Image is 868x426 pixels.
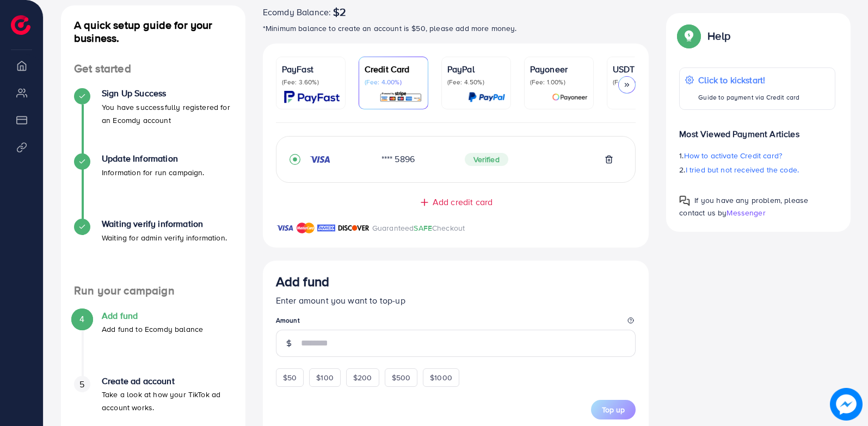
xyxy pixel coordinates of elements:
[61,62,245,76] h4: Get started
[102,153,205,164] h4: Update Information
[679,119,835,140] p: Most Viewed Payment Articles
[102,101,232,127] p: You have successfully registered for an Ecomdy account
[698,73,799,87] p: Click to kickstart!
[414,223,432,233] span: SAFE
[276,274,329,289] h3: Add fund
[276,294,636,307] p: Enter amount you want to top-up
[309,155,331,164] img: credit
[316,372,334,383] span: $100
[283,372,297,383] span: $50
[379,91,422,103] img: card
[613,78,670,87] p: (Fee: 0.00%)
[591,400,636,419] button: Top up
[282,63,340,76] p: PayFast
[61,284,245,298] h4: Run your campaign
[447,78,505,87] p: (Fee: 4.50%)
[613,63,670,76] p: USDT
[102,311,203,321] h4: Add fund
[552,91,588,103] img: card
[61,18,245,45] h4: A quick setup guide for your business.
[686,164,799,175] span: I tried but not received the code.
[102,219,227,229] h4: Waiting verify information
[679,26,699,46] img: Popup guide
[433,196,493,208] span: Add credit card
[698,91,799,104] p: Guide to payment via Credit card
[830,388,863,421] img: image
[317,221,335,234] img: brand
[679,195,690,206] img: Popup guide
[679,149,835,162] p: 1.
[297,221,315,234] img: brand
[102,166,205,179] p: Information for run campaign.
[679,163,835,176] p: 2.
[290,154,300,165] svg: record circle
[61,219,245,284] li: Waiting verify information
[707,29,730,42] p: Help
[102,88,232,98] h4: Sign Up Success
[365,78,422,87] p: (Fee: 4.00%)
[284,91,340,103] img: card
[684,150,782,161] span: How to activate Credit card?
[102,231,227,244] p: Waiting for admin verify information.
[333,5,346,18] span: $2
[79,313,84,325] span: 4
[430,372,452,383] span: $1000
[276,316,636,329] legend: Amount
[365,63,422,76] p: Credit Card
[79,378,84,391] span: 5
[392,372,411,383] span: $500
[102,388,232,414] p: Take a look at how your TikTok ad account works.
[11,15,30,35] img: logo
[372,221,465,234] p: Guaranteed Checkout
[679,195,808,218] span: If you have any problem, please contact us by
[338,221,370,234] img: brand
[468,91,505,103] img: card
[102,323,203,336] p: Add fund to Ecomdy balance
[530,78,588,87] p: (Fee: 1.00%)
[263,5,331,18] span: Ecomdy Balance:
[353,372,372,383] span: $200
[263,22,649,35] p: *Minimum balance to create an account is $50, please add more money.
[282,78,340,87] p: (Fee: 3.60%)
[276,221,294,234] img: brand
[465,153,508,166] span: Verified
[447,63,505,76] p: PayPal
[61,88,245,153] li: Sign Up Success
[602,404,625,415] span: Top up
[530,63,588,76] p: Payoneer
[102,376,232,386] h4: Create ad account
[61,311,245,376] li: Add fund
[61,153,245,219] li: Update Information
[727,207,765,218] span: Messenger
